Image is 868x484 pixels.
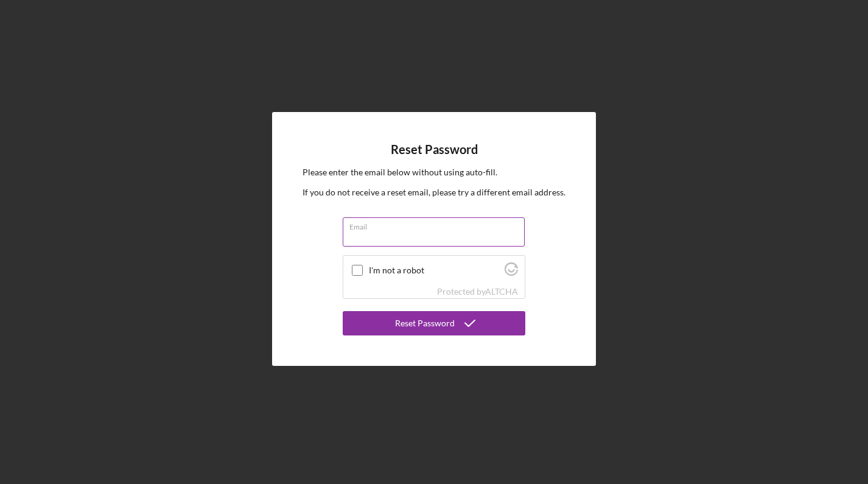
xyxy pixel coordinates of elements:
[485,286,518,296] a: Visit Altcha.org
[437,287,518,296] div: Protected by
[303,186,565,199] p: If you do not receive a reset email, please try a different email address.
[391,142,478,156] h4: Reset Password
[343,311,525,335] button: Reset Password
[349,218,525,231] label: Email
[303,166,565,179] p: Please enter the email below without using auto-fill.
[505,267,518,278] a: Visit Altcha.org
[369,265,501,275] label: I'm not a robot
[395,311,455,335] div: Reset Password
